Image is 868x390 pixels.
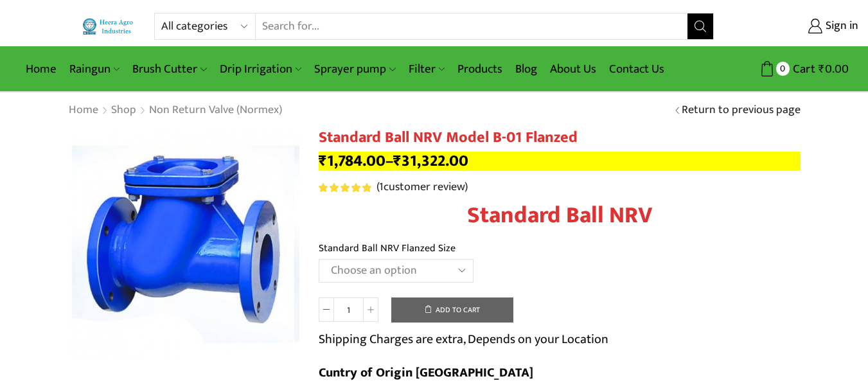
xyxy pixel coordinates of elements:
[376,179,468,196] a: (1customer review)
[308,54,402,84] a: Sprayer pump
[319,183,371,192] div: Rated 5.00 out of 5
[393,148,402,174] span: ₹
[126,54,213,84] a: Brush Cutter
[391,297,513,323] button: Add to cart
[63,54,126,84] a: Raingun
[544,54,603,84] a: About Us
[402,54,451,84] a: Filter
[111,102,137,119] a: Shop
[319,329,608,350] p: Shipping Charges are extra, Depends on your Location
[393,148,468,174] bdi: 31,322.00
[819,59,849,79] bdi: 0.00
[319,148,385,174] bdi: 1,784.00
[790,60,815,78] span: Cart
[319,183,373,192] span: 1
[68,102,283,119] nav: Breadcrumb
[687,13,713,39] button: Search button
[819,59,825,79] span: ₹
[319,152,801,171] p: –
[727,57,849,81] a: 0 Cart ₹0.00
[451,54,509,84] a: Products
[682,102,801,119] a: Return to previous page
[319,241,456,256] label: Standard Ball NRV Flanzed Size
[256,13,687,39] input: Search for...
[213,54,308,84] a: Drip Irrigation
[509,54,544,84] a: Blog
[822,18,858,35] span: Sign in
[148,102,283,119] a: Non Return Valve (Normex)
[319,129,801,147] h1: Standard Ball NRV Model B-01 Flanzed
[603,54,671,84] a: Contact Us
[319,183,371,192] span: Rated out of 5 based on customer rating
[68,129,299,360] img: Flanze NRV
[733,15,858,38] a: Sign in
[319,202,801,229] h1: Standard Ball NRV
[68,102,99,119] a: Home
[379,177,384,197] span: 1
[19,54,63,84] a: Home
[319,148,327,174] span: ₹
[319,362,533,384] b: Cuntry of Origin [GEOGRAPHIC_DATA]
[334,297,363,322] input: Product quantity
[776,62,790,75] span: 0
